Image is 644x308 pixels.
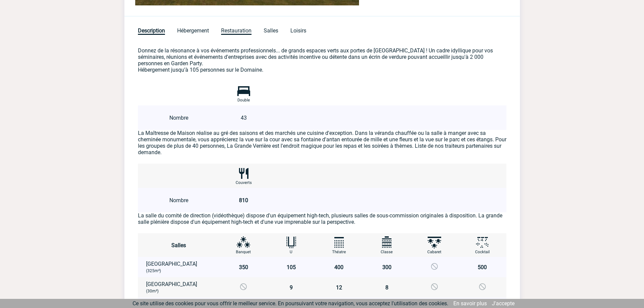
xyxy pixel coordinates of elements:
[363,277,410,298] td: 8
[220,188,268,212] td: 810
[267,277,315,298] td: 9
[146,289,159,293] span: (30m²)
[363,257,410,277] td: 300
[133,300,448,307] span: Ce site utilise des cookies pour vous offrir le meilleur service. En poursuivant votre navigation...
[220,257,267,277] td: 350
[330,235,349,254] img: Théâtre
[458,257,506,277] td: 500
[315,257,363,277] td: 400
[146,268,161,273] span: (325m²)
[138,242,220,248] h5: Salles
[138,188,220,212] td: Nombre
[138,47,506,67] p: Donnez de la résonance à vos événements professionnels... de grands espaces verts aux portes de [...
[473,235,492,254] img: Cocktail
[177,27,209,34] span: Hébergement
[264,27,278,34] span: Salles
[220,105,268,130] td: 43
[146,261,197,267] span: [GEOGRAPHIC_DATA]
[290,27,306,34] span: Loisirs
[492,300,515,307] a: J'accepte
[138,105,220,130] td: Nombre
[138,130,506,156] p: La Maîtresse de Maison réalise au gré des saisons et des marchés une cuisine d'exception. Dans la...
[234,235,253,254] img: Banquet
[453,300,487,307] a: En savoir plus
[315,277,363,298] td: 12
[267,257,315,277] td: 105
[425,235,444,254] img: Cabaret
[221,27,252,35] span: Restauration
[138,67,506,73] p: Hébergement jusqu’à 105 personnes sur le Domaine.
[138,212,506,225] p: La salle du comité de direction (vidéothèque) dispose d'un équipement high-tech, plusieurs salles...
[377,235,396,254] img: Classe
[282,235,301,254] img: U
[146,281,197,287] span: [GEOGRAPHIC_DATA]
[138,27,165,35] span: Description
